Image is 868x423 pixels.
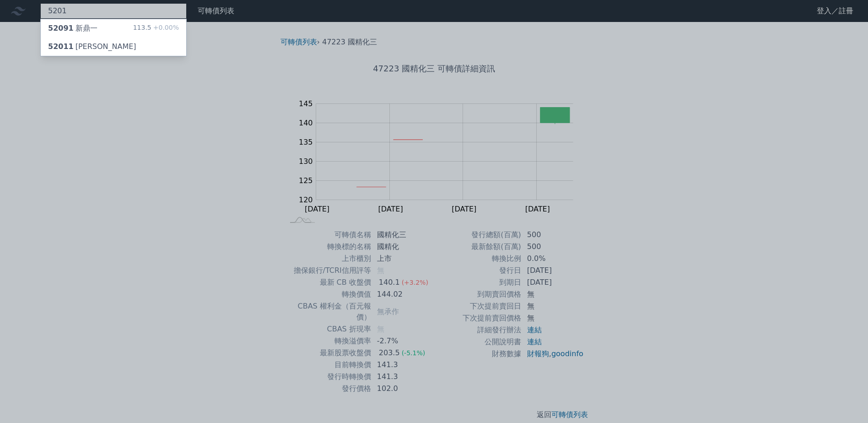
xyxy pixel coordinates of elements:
div: 113.5 [133,23,179,34]
span: 52011 [48,42,74,51]
div: [PERSON_NAME] [48,41,136,52]
div: 新鼎一 [48,23,97,34]
span: 52091 [48,24,74,33]
a: 52091新鼎一 113.5+0.00% [41,19,186,38]
span: +0.00% [151,24,179,31]
a: 52011[PERSON_NAME] [41,38,186,56]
